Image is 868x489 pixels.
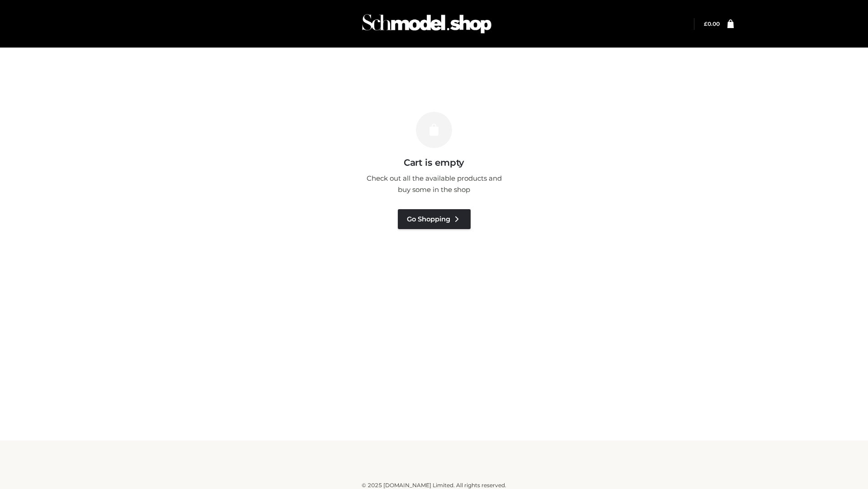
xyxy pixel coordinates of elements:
[362,173,506,196] p: Check out all the available products and buy some in the shop
[359,6,495,42] img: Schmodel Admin 964
[398,209,471,229] a: Go Shopping
[155,157,713,168] h3: Cart is empty
[704,20,720,27] a: £0.00
[704,20,708,27] span: £
[704,20,720,27] bdi: 0.00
